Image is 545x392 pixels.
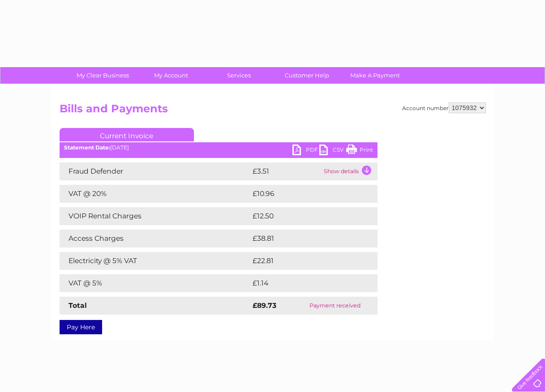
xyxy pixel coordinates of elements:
[60,207,250,225] td: VOIP Rental Charges
[346,145,373,158] a: Print
[60,274,250,292] td: VAT @ 5%
[292,145,319,158] a: PDF
[60,102,486,119] h2: Bills and Payments
[64,144,110,151] b: Statement Date:
[319,145,346,158] a: CSV
[69,301,87,310] strong: Total
[402,102,486,113] div: Account number
[293,297,377,315] td: Payment received
[250,252,359,270] td: £22.81
[60,145,378,151] div: [DATE]
[60,252,250,270] td: Electricity @ 5% VAT
[270,67,344,84] a: Customer Help
[60,162,250,180] td: Fraud Defender
[250,274,354,292] td: £1.14
[250,162,322,180] td: £3.51
[66,67,140,84] a: My Clear Business
[250,185,359,203] td: £10.96
[202,67,276,84] a: Services
[250,230,359,247] td: £38.81
[338,67,412,84] a: Make A Payment
[60,230,250,247] td: Access Charges
[60,185,250,203] td: VAT @ 20%
[250,207,359,225] td: £12.50
[134,67,208,84] a: My Account
[60,320,102,334] a: Pay Here
[322,162,378,180] td: Show details
[60,128,194,141] a: Current Invoice
[253,301,276,310] strong: £89.73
